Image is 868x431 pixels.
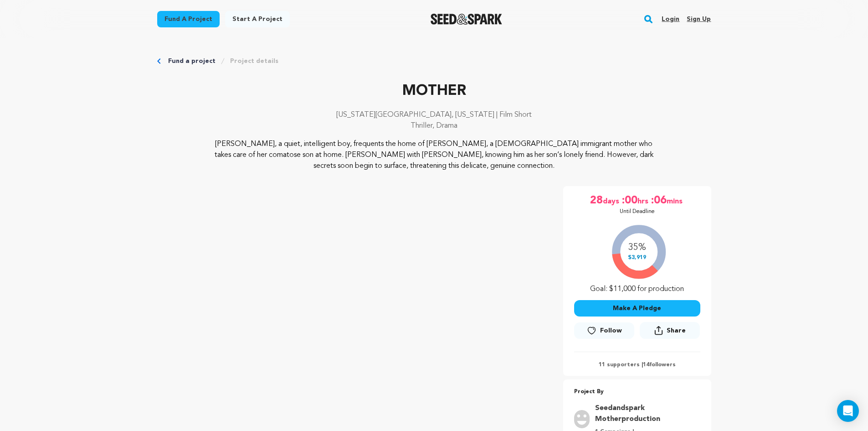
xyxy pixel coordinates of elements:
[431,14,502,25] img: Seed&Spark Logo Dark Mode
[837,400,859,422] div: Open Intercom Messenger
[157,11,220,27] a: Fund a project
[212,139,656,171] p: [PERSON_NAME], a quiet, intelligent boy, frequents the home of [PERSON_NAME], a [DEMOGRAPHIC_DATA...
[225,11,290,27] a: Start a project
[662,12,679,26] a: Login
[230,57,278,66] a: Project details
[157,57,711,66] div: Breadcrumb
[667,326,686,335] span: Share
[667,193,684,208] span: mins
[600,326,622,335] span: Follow
[687,12,711,26] a: Sign up
[431,14,502,25] a: Seed&Spark Homepage
[650,193,667,208] span: :06
[643,362,649,368] span: 14
[640,322,700,343] span: Share
[590,193,603,208] span: 28
[168,57,216,66] a: Fund a project
[157,109,711,120] p: [US_STATE][GEOGRAPHIC_DATA], [US_STATE] | Film Short
[603,193,621,208] span: days
[574,322,634,339] a: Follow
[574,410,590,428] img: user.png
[620,208,655,215] p: Until Deadline
[574,387,700,397] p: Project By
[157,80,711,102] p: MOTHER
[574,361,700,369] p: 11 supporters | followers
[637,193,650,208] span: hrs
[640,322,700,339] button: Share
[621,193,637,208] span: :00
[595,403,695,425] a: Goto Seedandspark Motherproduction profile
[157,120,711,131] p: Thriller, Drama
[574,300,700,317] button: Make A Pledge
